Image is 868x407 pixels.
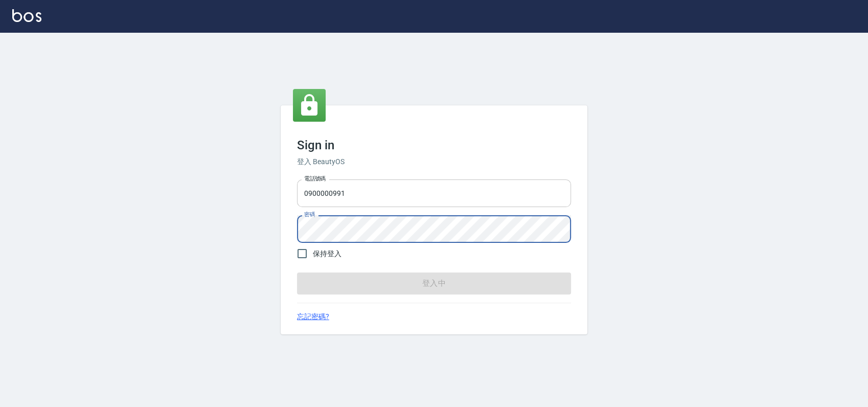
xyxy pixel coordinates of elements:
[297,311,329,322] a: 忘記密碼?
[297,156,571,167] h6: 登入 BeautyOS
[12,9,41,22] img: Logo
[304,211,315,218] label: 密碼
[304,175,326,183] label: 電話號碼
[313,248,341,259] span: 保持登入
[297,138,571,152] h3: Sign in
